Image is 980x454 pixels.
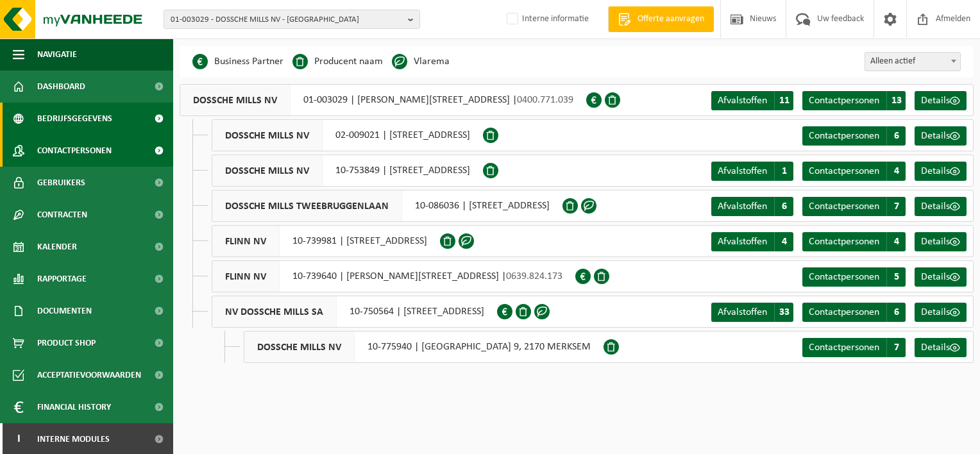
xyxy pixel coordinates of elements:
a: Details [915,162,967,181]
span: 4 [774,232,793,251]
a: Details [915,267,967,287]
span: Dashboard [37,71,85,103]
span: Documenten [37,295,92,327]
span: Financial History [37,391,111,423]
span: Details [921,307,950,317]
span: NV DOSSCHE MILLS SA [212,296,337,327]
span: Alleen actief [865,53,960,71]
span: 0639.824.173 [506,271,562,282]
span: Kalender [37,231,77,263]
div: 10-086036 | [STREET_ADDRESS] [212,190,562,222]
span: Offerte aanvragen [634,13,707,26]
span: 7 [886,338,906,357]
span: Details [921,237,950,247]
span: 4 [886,162,906,181]
a: Contactpersonen 6 [802,126,906,146]
li: Business Partner [192,52,283,71]
a: Details [915,303,967,322]
div: 02-009021 | [STREET_ADDRESS] [212,119,483,151]
span: Afvalstoffen [718,96,767,106]
span: Details [921,96,950,106]
span: FLINN NV [212,226,280,256]
div: 10-775940 | [GEOGRAPHIC_DATA] 9, 2170 MERKSEM [244,331,604,363]
span: Navigatie [37,38,77,71]
span: 6 [886,303,906,322]
a: Details [915,91,967,110]
span: Details [921,131,950,141]
a: Details [915,338,967,357]
span: Contactpersonen [809,201,879,212]
span: Contracten [37,199,87,231]
span: DOSSCHE MILLS TWEEBRUGGENLAAN [212,190,402,221]
a: Details [915,126,967,146]
span: Contactpersonen [809,131,879,141]
span: Contactpersonen [809,272,879,282]
a: Contactpersonen 7 [802,338,906,357]
span: 13 [886,91,906,110]
a: Afvalstoffen 6 [711,197,793,216]
span: Afvalstoffen [718,201,767,212]
span: 01-003029 - DOSSCHE MILLS NV - [GEOGRAPHIC_DATA] [171,10,403,29]
li: Producent naam [292,52,383,71]
span: Afvalstoffen [718,166,767,176]
a: Details [915,197,967,216]
a: Offerte aanvragen [608,6,714,32]
a: Details [915,232,967,251]
span: FLINN NV [212,261,280,292]
span: 11 [774,91,793,110]
span: Details [921,272,950,282]
span: Afvalstoffen [718,237,767,247]
span: Afvalstoffen [718,307,767,317]
div: 10-739981 | [STREET_ADDRESS] [212,225,440,257]
a: Afvalstoffen 33 [711,303,793,322]
span: Contactpersonen [809,307,879,317]
a: Contactpersonen 4 [802,162,906,181]
span: Details [921,166,950,176]
a: Afvalstoffen 11 [711,91,793,110]
div: 10-739640 | [PERSON_NAME][STREET_ADDRESS] | [212,260,575,292]
span: Gebruikers [37,167,85,199]
span: Contactpersonen [809,237,879,247]
div: 10-750564 | [STREET_ADDRESS] [212,296,497,328]
span: 6 [886,126,906,146]
span: Contactpersonen [809,342,879,353]
span: Contactpersonen [809,166,879,176]
span: Details [921,201,950,212]
a: Contactpersonen 6 [802,303,906,322]
span: Product Shop [37,327,96,359]
span: 7 [886,197,906,216]
span: 5 [886,267,906,287]
span: Alleen actief [865,52,961,71]
a: Afvalstoffen 1 [711,162,793,181]
span: Details [921,342,950,353]
a: Contactpersonen 13 [802,91,906,110]
span: DOSSCHE MILLS NV [212,120,323,151]
span: Rapportage [37,263,87,295]
span: DOSSCHE MILLS NV [212,155,323,186]
span: Contactpersonen [37,135,112,167]
span: 6 [774,197,793,216]
span: 0400.771.039 [517,95,573,105]
span: Contactpersonen [809,96,879,106]
span: 1 [774,162,793,181]
a: Contactpersonen 7 [802,197,906,216]
a: Afvalstoffen 4 [711,232,793,251]
a: Contactpersonen 5 [802,267,906,287]
a: Contactpersonen 4 [802,232,906,251]
div: 01-003029 | [PERSON_NAME][STREET_ADDRESS] | [180,84,586,116]
span: 33 [774,303,793,322]
li: Vlarema [392,52,450,71]
div: 10-753849 | [STREET_ADDRESS] [212,155,483,187]
span: DOSSCHE MILLS NV [180,85,291,115]
button: 01-003029 - DOSSCHE MILLS NV - [GEOGRAPHIC_DATA] [164,10,420,29]
span: 4 [886,232,906,251]
label: Interne informatie [504,10,589,29]
span: Acceptatievoorwaarden [37,359,141,391]
span: DOSSCHE MILLS NV [244,332,355,362]
span: Bedrijfsgegevens [37,103,112,135]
